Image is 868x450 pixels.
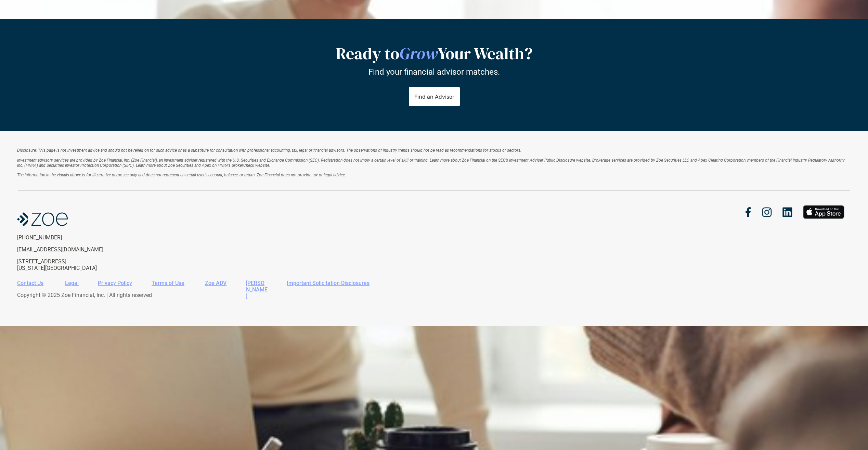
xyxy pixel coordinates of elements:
p: Find an Advisor [414,93,454,100]
p: [PHONE_NUMBER] [17,234,129,241]
em: Disclosure: This page is not investment advice and should not be relied on for such advice or as ... [17,148,521,153]
a: Terms of Use [152,280,184,286]
a: Privacy Policy [98,280,132,286]
em: The information in the visuals above is for illustrative purposes only and does not represent an ... [17,173,346,177]
a: Zoe ADV [205,280,226,286]
p: [STREET_ADDRESS] [US_STATE][GEOGRAPHIC_DATA] [17,258,129,271]
p: Find your financial advisor matches. [368,67,500,77]
a: Find an Advisor [409,87,459,106]
em: Investment advisory services are provided by Zoe Financial, Inc. (Zoe Financial), an investment a... [17,158,846,167]
a: [PERSON_NAME] [246,280,268,299]
em: Grow [399,42,438,65]
p: Copyright © 2025 Zoe Financial, Inc. | All rights reserved [17,292,846,298]
a: Contact Us [17,280,43,286]
a: Important Solicitation Disclosures [287,280,370,286]
p: [EMAIL_ADDRESS][DOMAIN_NAME] [17,246,129,253]
h2: Ready to Your Wealth? [263,44,605,64]
a: Legal [65,280,79,286]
